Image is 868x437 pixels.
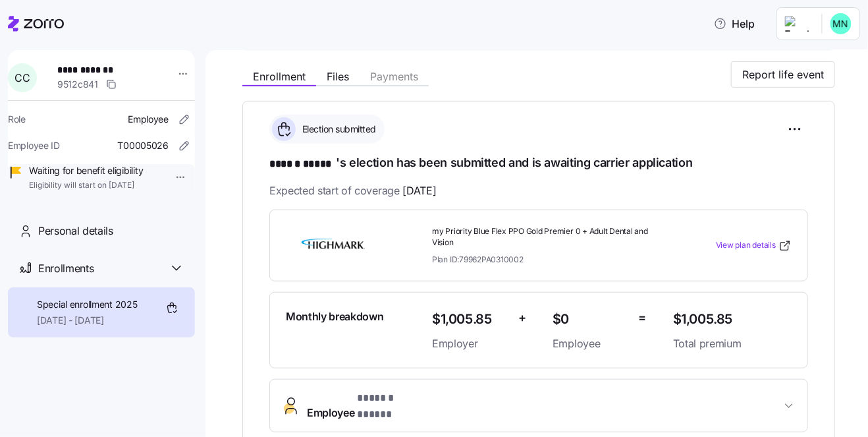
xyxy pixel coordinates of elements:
[639,308,647,328] span: =
[432,308,508,330] span: $1,005.85
[716,239,792,252] a: View plan details
[370,71,418,82] span: Payments
[253,71,306,82] span: Enrollment
[731,61,835,88] button: Report life event
[269,154,808,173] h1: 's election has been submitted and is awaiting carrier application
[286,308,384,325] span: Monthly breakdown
[298,123,376,136] span: Election submitted
[128,113,169,126] span: Employee
[432,254,524,265] span: Plan ID: 79962PA0310002
[29,164,143,177] span: Waiting for benefit eligibility
[402,183,436,199] span: [DATE]
[8,139,60,152] span: Employee ID
[37,298,138,311] span: Special enrollment 2025
[14,73,30,83] span: C C
[673,308,792,330] span: $1,005.85
[716,239,776,252] span: View plan details
[269,183,436,199] span: Expected start of coverage
[38,260,94,277] span: Enrollments
[703,11,766,37] button: Help
[553,308,628,330] span: $0
[118,139,169,152] span: T00005026
[37,314,138,327] span: [DATE] - [DATE]
[553,335,628,352] span: Employee
[57,78,98,91] span: 9512c841
[307,390,430,422] span: Employee
[8,113,26,126] span: Role
[518,308,526,328] span: +
[742,67,824,82] span: Report life event
[830,13,852,34] img: b0ee0d05d7ad5b312d7e0d752ccfd4ca
[38,223,113,239] span: Personal details
[432,226,663,248] span: my Priority Blue Flex PPO Gold Premier 0 + Adult Dental and Vision
[673,335,792,352] span: Total premium
[327,71,349,82] span: Files
[785,16,811,32] img: Employer logo
[714,16,755,32] span: Help
[286,231,381,261] img: Highmark BlueCross BlueShield
[29,180,143,191] span: Eligibility will start on [DATE]
[432,335,508,352] span: Employer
